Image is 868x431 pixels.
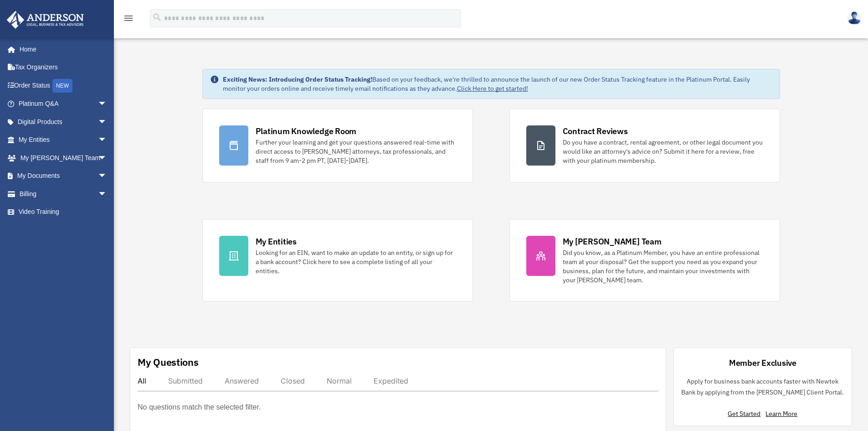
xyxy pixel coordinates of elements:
span: arrow_drop_down [98,113,116,131]
div: Contract Reviews [563,125,628,137]
div: Do you have a contract, rental agreement, or other legal document you would like an attorney's ad... [563,138,763,165]
a: menu [123,16,134,24]
div: My [PERSON_NAME] Team [563,236,662,247]
img: User Pic [847,11,861,25]
span: arrow_drop_down [98,131,116,150]
div: My Entities [256,236,297,247]
p: Apply for business bank accounts faster with Newtek Bank by applying from the [PERSON_NAME] Clien... [681,376,844,398]
a: My [PERSON_NAME] Teamarrow_drop_down [6,149,121,167]
div: Based on your feedback, we're thrilled to announce the launch of our new Order Status Tracking fe... [223,75,772,93]
a: My [PERSON_NAME] Team Did you know, as a Platinum Member, you have an entire professional team at... [509,219,780,301]
a: Learn More [765,410,797,418]
a: Tax Organizers [6,58,121,77]
i: menu [123,13,134,24]
a: Click Here to get started! [457,84,528,93]
div: Closed [281,376,305,385]
span: arrow_drop_down [98,95,116,114]
div: Expedited [374,376,408,385]
a: Platinum Q&Aarrow_drop_down [6,95,121,113]
a: My Entities Looking for an EIN, want to make an update to an entity, or sign up for a bank accoun... [202,219,473,301]
div: Member Exclusive [729,357,796,369]
a: Platinum Knowledge Room Further your learning and get your questions answered real-time with dire... [202,109,473,182]
span: arrow_drop_down [98,185,116,203]
img: Anderson Advisors Platinum Portal [4,11,87,29]
div: Further your learning and get your questions answered real-time with direct access to [PERSON_NAM... [256,138,456,165]
div: Answered [225,376,259,385]
div: My Questions [138,355,199,369]
a: Video Training [6,203,121,221]
a: Order StatusNEW [6,76,121,95]
div: NEW [52,79,72,93]
div: Looking for an EIN, want to make an update to an entity, or sign up for a bank account? Click her... [256,248,456,275]
a: Get Started [728,410,764,418]
a: Home [6,40,116,58]
a: My Entitiesarrow_drop_down [6,131,121,149]
strong: Exciting News: Introducing Order Status Tracking! [223,75,372,83]
p: No questions match the selected filter. [138,401,261,414]
div: All [138,376,146,385]
div: Submitted [168,376,203,385]
a: My Documentsarrow_drop_down [6,167,121,185]
span: arrow_drop_down [98,149,116,167]
div: Normal [327,376,352,385]
a: Digital Productsarrow_drop_down [6,113,121,131]
a: Contract Reviews Do you have a contract, rental agreement, or other legal document you would like... [509,109,780,182]
span: arrow_drop_down [98,167,116,186]
div: Platinum Knowledge Room [256,125,357,137]
div: Did you know, as a Platinum Member, you have an entire professional team at your disposal? Get th... [563,248,763,285]
a: Billingarrow_drop_down [6,185,121,203]
i: search [152,12,162,22]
